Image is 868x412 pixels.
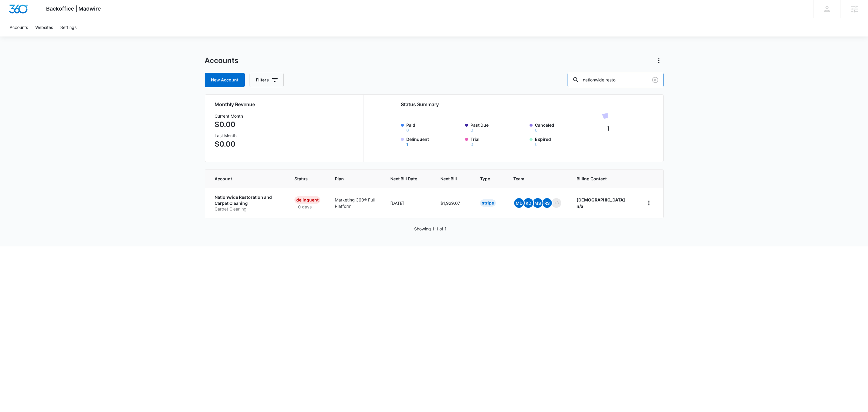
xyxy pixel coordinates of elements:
[533,198,542,208] span: MS
[294,196,320,204] div: Delinquent
[215,132,243,139] h3: Last Month
[433,188,473,218] td: $1,929.07
[480,199,496,207] div: Stripe
[552,198,561,208] span: +3
[215,194,280,212] a: Nationwide Restoration and Carpet CleaningCarpet Cleaning
[205,56,238,65] h1: Accounts
[535,136,590,147] label: Expired
[568,73,664,87] input: Search
[470,122,526,132] label: Past Due
[32,18,57,36] a: Websites
[406,136,462,147] label: Delinquent
[6,18,32,36] a: Accounts
[440,176,457,182] span: Next Bill
[401,101,624,108] h2: Status Summary
[215,119,243,130] p: $0.00
[414,226,447,232] p: Showing 1-1 of 1
[205,73,245,87] a: New Account
[335,197,376,209] p: Marketing 360® Full Platform
[513,176,553,182] span: Team
[215,139,243,150] p: $0.00
[542,198,552,208] span: RS
[215,176,271,182] span: Account
[215,113,243,119] h3: Current Month
[215,206,280,212] p: Carpet Cleaning
[215,194,280,206] p: Nationwide Restoration and Carpet Cleaning
[524,198,533,208] span: kD
[383,188,433,218] td: [DATE]
[57,18,80,36] a: Settings
[470,136,526,147] label: Trial
[406,142,408,147] button: Delinquent
[577,197,625,209] strong: [DEMOGRAPHIC_DATA] n/a
[514,198,524,208] span: MD
[250,73,284,87] button: Filters
[607,125,609,132] tspan: 1
[654,56,664,65] button: Actions
[390,176,417,182] span: Next Bill Date
[644,198,654,208] button: home
[650,75,660,85] button: Clear
[215,101,356,108] h2: Monthly Revenue
[294,204,315,210] p: 0 days
[46,5,101,12] span: Backoffice | Madwire
[480,176,490,182] span: Type
[535,122,590,132] label: Canceled
[294,176,312,182] span: Status
[577,176,629,182] span: Billing Contact
[406,122,462,132] label: Paid
[335,176,376,182] span: Plan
